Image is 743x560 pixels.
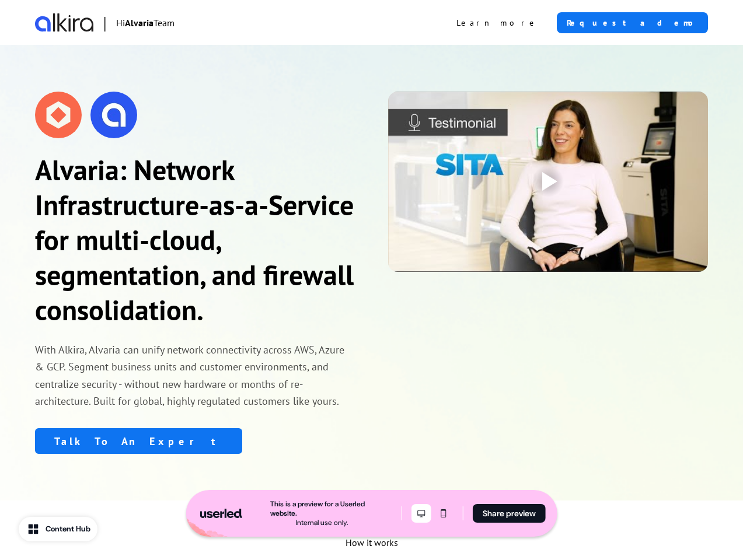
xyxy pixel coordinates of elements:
[447,12,547,33] a: Learn more
[35,152,354,328] strong: Alvaria: Network Infrastructure-as-a-Service for multi-cloud, segmentation, and firewall consolid...
[125,17,154,29] strong: Alvaria
[557,12,708,33] a: Request a demo
[116,16,175,30] p: Hi Team
[434,504,454,523] button: Mobile mode
[35,341,355,409] p: With Alkira, Alvaria can unify network connectivity across AWS, Azure & GCP. Segment business uni...
[411,504,431,523] button: Desktop mode
[46,523,90,535] div: Content Hub
[103,11,107,34] span: |
[346,535,398,549] p: How it works
[19,517,97,541] button: Content Hub
[270,499,374,518] div: This is a preview for a Userled website.
[35,428,242,454] a: Talk To An Expert
[296,518,348,527] div: Internal use only.
[473,504,546,523] button: Share preview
